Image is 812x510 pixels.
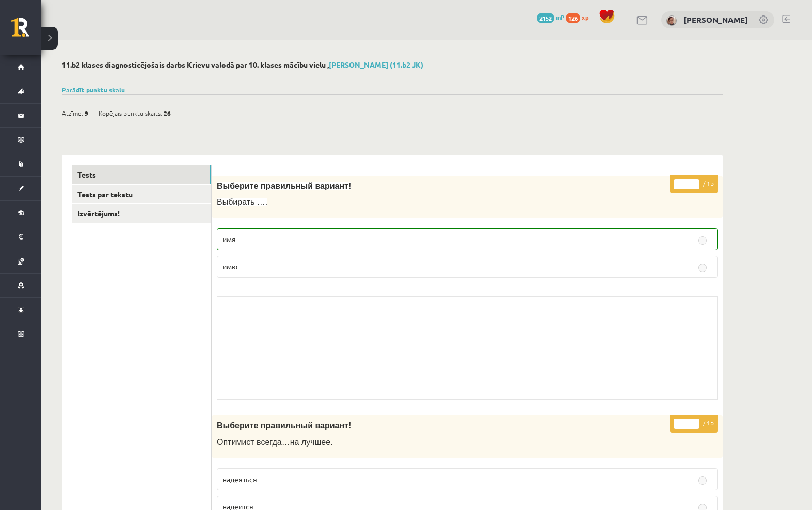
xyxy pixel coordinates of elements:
span: Выберите правильный вариант! [217,182,351,190]
span: имю [222,262,237,271]
span: Kopējais punktu skaits: [99,105,162,121]
a: [PERSON_NAME] [683,14,748,25]
span: Выбирать …. [217,198,267,206]
a: 2152 mP [537,13,564,21]
p: / 1p [670,415,718,433]
span: надеяться [222,474,257,484]
span: птимист всегда [223,438,281,447]
span: О [217,438,223,447]
a: Parādīt punktu skalu [62,86,125,94]
input: имю [698,264,707,272]
p: / 1p [670,175,718,193]
span: Atzīme: [62,105,83,121]
a: 126 xp [566,13,594,21]
img: Darja Matvijenko [666,15,677,26]
h2: 11.b2 klases diagnosticējošais darbs Krievu valodā par 10. klases mācību vielu , [62,60,723,69]
a: Rīgas 1. Tālmācības vidusskola [11,18,41,44]
a: Izvērtējums! [72,204,211,223]
a: Tests [72,165,211,184]
span: . [330,438,332,447]
span: 126 [566,13,580,23]
span: 9 [85,105,88,121]
span: имя [222,234,236,244]
a: [PERSON_NAME] (11.b2 JK) [329,60,423,69]
span: … [282,438,290,447]
span: xp [582,13,588,21]
input: имя [698,236,707,245]
span: на лучшее [290,438,330,447]
span: 2152 [537,13,554,23]
span: Выберите правильный вариант! [217,421,351,430]
a: Tests par tekstu [72,185,211,204]
input: надеяться [698,476,707,485]
span: mP [556,13,564,21]
span: 26 [164,105,171,121]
